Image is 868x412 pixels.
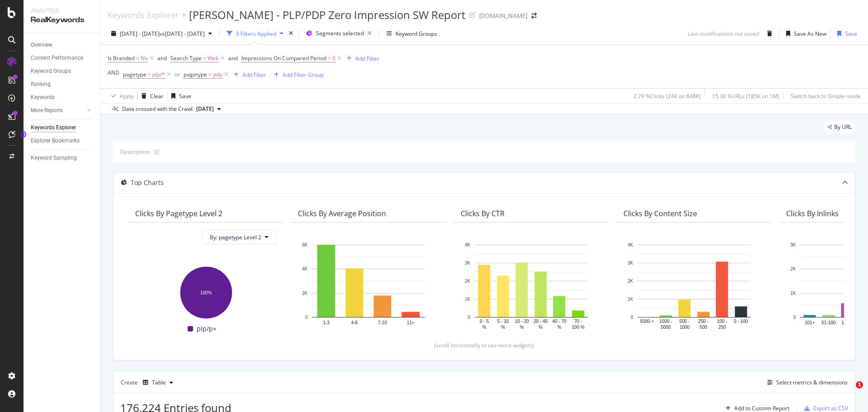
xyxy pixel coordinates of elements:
button: Add Filter [343,53,379,64]
text: 5 - 10 [497,319,509,324]
div: A chart. [623,240,764,331]
div: Clicks By Average Position [298,209,386,218]
div: 5 Filters Applied [236,30,276,38]
span: 1 [856,381,863,388]
svg: A chart. [298,240,439,331]
text: 2K [790,266,796,271]
div: Keywords [31,93,55,102]
div: Select metrics & dimensions [776,379,848,386]
div: Keyword Sampling [31,153,77,163]
text: 100 - [717,319,727,324]
button: Segments selected [302,26,375,41]
text: 0 [305,315,308,320]
text: 3K [790,242,796,247]
div: [PERSON_NAME] - PLP/PDP Zero Impression SW Report [189,7,466,23]
svg: A chart. [461,240,602,331]
text: 500 - [679,319,690,324]
text: 101+ [805,320,815,325]
button: Save [834,26,857,41]
span: 2025 Jul. 26th [196,105,214,113]
div: and [157,54,167,62]
text: 0 [468,315,471,320]
text: 500 [699,325,707,330]
span: = [148,71,151,78]
a: Keyword Sampling [31,153,94,163]
span: Segments selected [316,29,364,37]
text: 0 - 5 [480,319,489,324]
text: % [482,325,486,330]
button: [DATE] - [DATE]vs[DATE] - [DATE] [108,26,216,41]
text: 1K [790,290,796,295]
text: 4-6 [351,320,358,325]
div: [DOMAIN_NAME] [479,11,528,20]
text: 2K [627,279,633,284]
div: Save [845,30,857,38]
text: 11+ [407,320,415,325]
div: Overview [31,40,52,50]
div: Clicks By Content Size [623,209,697,218]
button: Apply [108,89,134,103]
div: Content Performance [31,53,83,63]
text: 2K [302,290,308,295]
div: Add Filter [355,55,379,62]
text: 4K [302,266,308,271]
div: Keywords Explorer [108,10,179,20]
span: = [136,54,139,62]
button: Switch back to Simple mode [787,89,861,103]
text: % [501,325,505,330]
div: Analytics [31,7,93,15]
text: 100% [200,290,212,295]
div: AND [108,69,119,76]
span: pagetype [123,71,146,78]
span: Is Branded [108,54,135,62]
span: pdp [213,68,222,81]
div: 2.79 % Clicks ( 24K on 848K ) [633,92,701,100]
span: vs [DATE] - [DATE] [160,30,205,38]
button: Save [168,89,191,103]
button: AND [108,68,119,77]
text: 5000 + [640,319,654,324]
text: 100 % [572,325,585,330]
button: Select metrics & dimensions [764,377,848,388]
a: Explorer Bookmarks [31,136,94,146]
div: Data crossed with the Crawl [122,105,193,113]
span: [DATE] - [DATE] [120,30,160,38]
span: Impressions On Compared Period [241,54,326,62]
div: Add to Custom Report [734,406,789,411]
div: arrow-right-arrow-left [531,13,537,19]
text: 1K [465,297,471,302]
text: 16-50 [841,320,853,325]
text: 4K [465,242,471,247]
text: 51-100 [821,320,836,325]
text: 1000 - [660,319,672,324]
button: and [228,54,238,62]
a: More Reports [31,106,85,115]
button: Add Filter [230,69,266,80]
text: % [538,325,542,330]
text: 3K [465,260,471,265]
text: 20 - 40 [533,319,548,324]
text: 40 - 70 [552,319,567,324]
a: Overview [31,40,94,50]
div: Create [121,375,177,390]
text: 3K [627,260,633,265]
span: = [203,54,206,62]
div: Clear [150,92,164,100]
button: Clear [138,89,164,103]
text: 250 - [698,319,708,324]
span: = [328,54,331,62]
div: Keywords Explorer [31,123,76,133]
span: plp/* [152,68,165,81]
button: Save As New [783,26,826,41]
div: RealKeywords [31,15,93,25]
button: Add Filter Group [270,69,324,80]
text: 10 - 20 [515,319,529,324]
span: pagetype [184,71,207,78]
div: Clicks By pagetype Level 2 [135,209,222,218]
span: No [141,52,148,65]
button: [DATE] [193,104,225,114]
text: 0 - 100 [734,319,748,324]
div: Save As New [794,30,826,38]
div: Table [152,380,166,385]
